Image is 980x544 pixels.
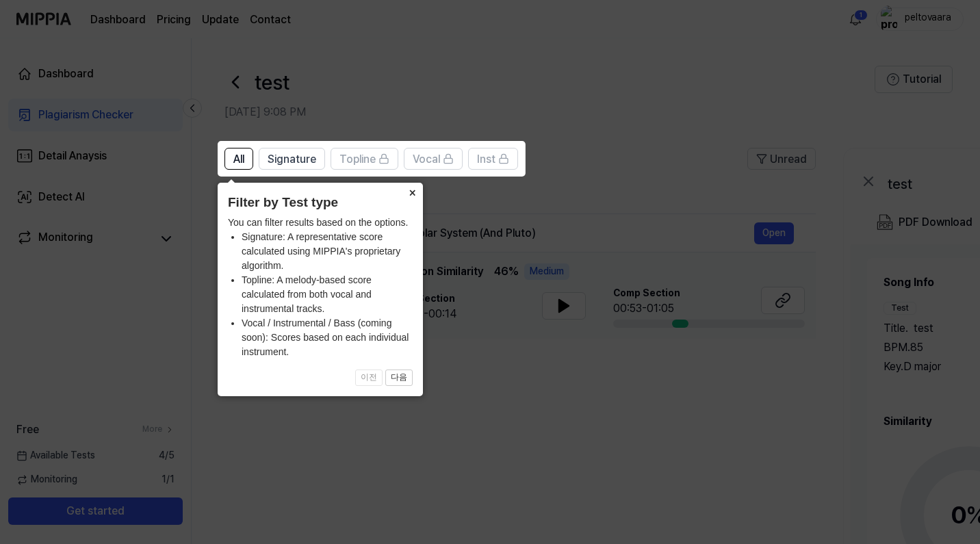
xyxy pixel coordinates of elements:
[385,370,413,386] button: 다음
[242,230,413,273] li: Signature: A representative score calculated using MIPPIA's proprietary algorithm.
[242,316,413,359] li: Vocal / Instrumental / Bass (coming soon): Scores based on each individual instrument.
[404,148,463,170] button: Vocal
[468,148,518,170] button: Inst
[339,151,376,168] span: Topline
[224,148,253,170] button: All
[228,193,413,213] header: Filter by Test type
[259,148,325,170] button: Signature
[413,151,440,168] span: Vocal
[268,151,316,168] span: Signature
[228,216,413,359] div: You can filter results based on the options.
[401,183,423,202] button: Close
[233,151,244,168] span: All
[477,151,495,168] span: Inst
[242,273,413,316] li: Topline: A melody-based score calculated from both vocal and instrumental tracks.
[331,148,398,170] button: Topline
